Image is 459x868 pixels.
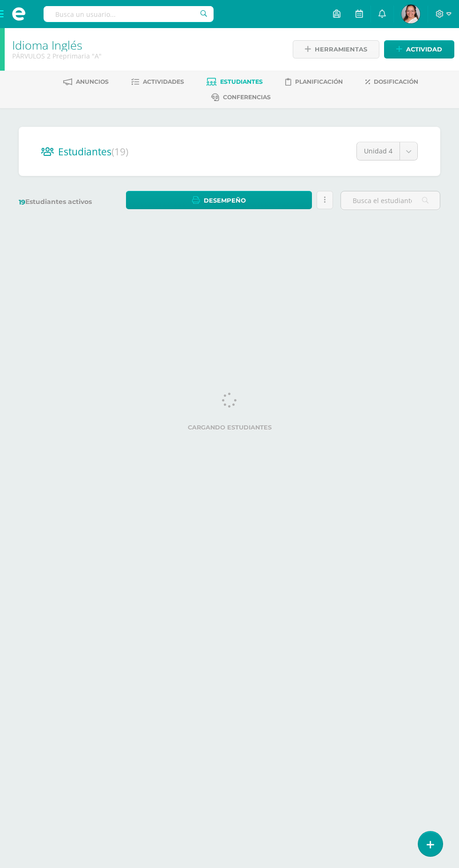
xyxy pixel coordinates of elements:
[12,38,281,51] h1: Idioma Inglés
[384,40,454,58] a: Actividad
[341,191,440,210] input: Busca el estudiante aquí...
[44,6,214,22] input: Busca un usuario...
[365,74,418,89] a: Dosificación
[220,78,263,85] span: Estudiantes
[295,78,343,85] span: Planificación
[364,142,392,160] span: Unidad 4
[76,78,109,85] span: Anuncios
[22,424,437,431] label: Cargando estudiantes
[12,37,82,53] a: Idioma Inglés
[111,145,128,158] span: (19)
[223,94,271,101] span: Conferencias
[406,41,442,58] span: Actividad
[63,74,109,89] a: Anuncios
[143,78,184,85] span: Actividades
[19,197,118,206] label: Estudiantes activos
[401,5,420,23] img: dc5ff4e07cc4005fde0d66d8b3792a65.png
[204,192,246,209] span: Desempeño
[58,145,128,158] span: Estudiantes
[207,74,263,89] a: Estudiantes
[293,40,379,58] a: Herramientas
[211,90,271,105] a: Conferencias
[19,198,25,206] span: 19
[374,78,418,85] span: Dosificación
[131,74,184,89] a: Actividades
[12,51,281,60] div: PÁRVULOS 2 Preprimaria 'A'
[285,74,343,89] a: Planificación
[315,41,367,58] span: Herramientas
[357,142,417,160] a: Unidad 4
[126,191,312,209] a: Desempeño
